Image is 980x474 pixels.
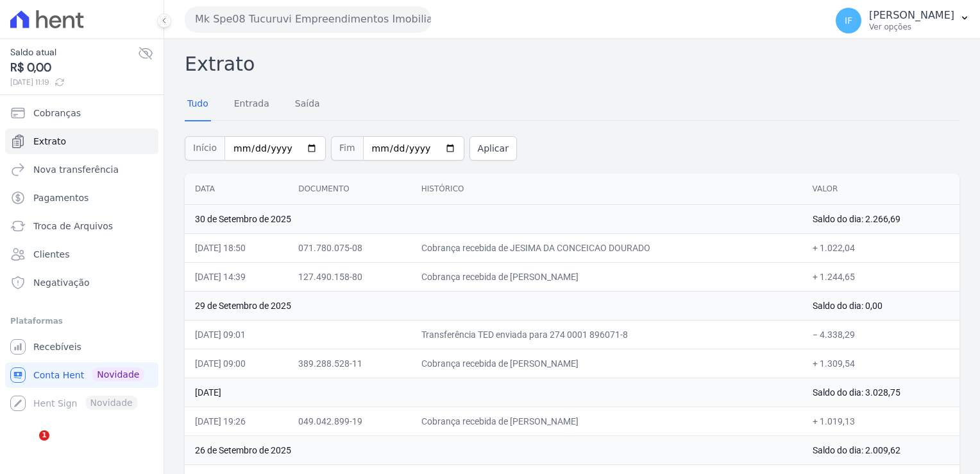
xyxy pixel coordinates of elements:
td: [DATE] [185,378,802,407]
td: Saldo do dia: 0,00 [802,291,959,320]
a: Negativação [5,270,158,295]
td: [DATE] 19:26 [185,407,288,435]
span: Início [185,136,224,161]
span: Fim [331,136,363,161]
a: Pagamentos [5,185,158,211]
td: Saldo do dia: 2.009,62 [802,435,959,464]
td: 049.042.899-19 [288,407,411,435]
span: 1 [39,430,49,441]
td: [DATE] 18:50 [185,233,288,262]
span: Troca de Arquivos [33,220,113,233]
a: Clientes [5,241,158,267]
a: Cobranças [5,100,158,126]
td: [DATE] 09:00 [185,349,288,378]
td: + 1.244,65 [802,262,959,291]
div: Plataformas [10,313,153,329]
span: [DATE] 11:19 [10,76,138,88]
a: Conta Hent Novidade [5,362,158,388]
td: Cobrança recebida de JESIMA DA CONCEICAO DOURADO [411,233,802,262]
span: Conta Hent [33,369,84,382]
td: 30 de Setembro de 2025 [185,204,802,233]
span: Pagamentos [33,191,89,204]
span: Recebíveis [33,340,81,353]
button: IF [PERSON_NAME] Ver opções [825,3,980,39]
td: 389.288.528-11 [288,349,411,378]
iframe: Intercom live chat [13,430,44,461]
span: Negativação [33,276,90,289]
th: Data [185,173,288,205]
span: Extrato [33,135,66,148]
td: Saldo do dia: 2.266,69 [802,204,959,233]
td: − 4.338,29 [802,320,959,349]
button: Mk Spe08 Tucuruvi Empreendimentos Imobiliarios LTDA [185,6,431,32]
td: Transferência TED enviada para 274 0001 896071-8 [411,320,802,349]
p: Ver opções [869,22,954,32]
span: Cobranças [33,107,81,119]
td: [DATE] 09:01 [185,320,288,349]
a: Tudo [185,88,211,121]
span: Nova transferência [33,163,119,176]
td: + 1.022,04 [802,233,959,262]
a: Nova transferência [5,157,158,182]
td: [DATE] 14:39 [185,262,288,291]
td: + 1.309,54 [802,349,959,378]
p: [PERSON_NAME] [869,9,954,22]
td: Cobrança recebida de [PERSON_NAME] [411,349,802,378]
span: Clientes [33,248,69,261]
td: 29 de Setembro de 2025 [185,291,802,320]
td: 26 de Setembro de 2025 [185,435,802,464]
span: Novidade [92,367,144,382]
a: Troca de Arquivos [5,213,158,239]
th: Valor [802,173,959,205]
td: Cobrança recebida de [PERSON_NAME] [411,407,802,435]
nav: Sidebar [10,100,153,416]
td: 071.780.075-08 [288,233,411,262]
td: Cobrança recebida de [PERSON_NAME] [411,262,802,291]
td: Saldo do dia: 3.028,75 [802,378,959,407]
a: Recebíveis [5,334,158,360]
a: Entrada [232,88,272,121]
h2: Extrato [185,49,959,78]
button: Aplicar [469,136,517,161]
td: + 1.019,13 [802,407,959,435]
th: Documento [288,173,411,205]
span: R$ 0,00 [10,59,138,76]
a: Extrato [5,128,158,154]
span: IF [845,16,852,25]
span: Saldo atual [10,46,138,59]
a: Saída [292,88,323,121]
td: 127.490.158-80 [288,262,411,291]
th: Histórico [411,173,802,205]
